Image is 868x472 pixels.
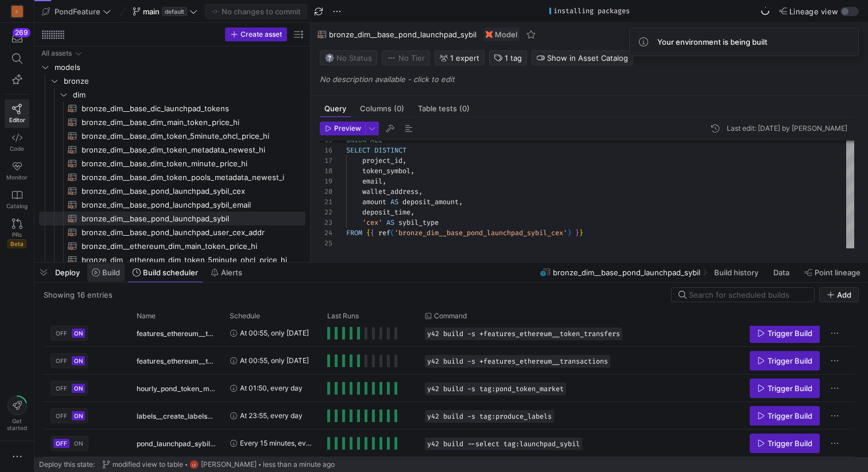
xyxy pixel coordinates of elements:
[263,461,335,469] span: less than a minute ago
[325,53,372,63] span: No Status
[162,7,187,16] span: default
[137,312,156,320] span: Name
[74,412,83,419] span: ON
[240,347,309,374] span: At 00:55, only [DATE]
[799,263,866,282] button: Point lineage
[714,268,758,277] span: Build history
[44,430,854,457] div: Press SPACE to select this row.
[39,184,305,198] div: Press SPACE to select this row.
[434,312,467,320] span: Command
[240,430,313,457] span: Every 15 minutes, every hour, every day
[366,228,370,237] span: {
[427,440,580,448] span: y42 build --select tag:launchpad_sybil
[750,351,820,370] button: Trigger Build
[382,177,386,186] span: ,
[320,155,332,166] div: 17
[39,212,305,225] a: bronze_dim__base_pond_launchpad_sybil​​​​​​​​​​
[74,385,83,392] span: ON
[7,418,27,431] span: Get started
[74,440,83,447] span: ON
[82,185,292,198] span: bronze_dim__base_pond_launchpad_sybil_cex​​​​​​​​​​
[320,176,332,186] div: 19
[39,60,305,74] div: Press SPACE to select this row.
[39,143,305,157] div: Press SPACE to select this row.
[418,105,470,112] span: Table tests
[5,99,29,128] a: Editor
[346,146,370,155] span: SELECT
[82,253,292,267] span: bronze_dim__ethereum_dim_token_5minute_ohcl_price_hi​​​​​​​​​​
[362,166,410,175] span: token_symbol
[5,157,29,185] a: Monitor
[362,187,418,196] span: wallet_address
[320,122,365,135] button: Preview
[225,28,287,41] button: Create asset
[387,53,425,63] span: No Tier
[427,412,552,420] span: y42 build -s tag:produce_labels
[39,157,305,170] a: bronze_dim__base_dim_token_minute_price_hi​​​​​​​​​​
[320,145,332,155] div: 16
[39,46,305,60] div: Press SPACE to select this row.
[689,290,807,299] input: Search for scheduled builds
[325,53,334,63] img: No status
[39,198,305,212] a: bronze_dim__base_pond_launchpad_sybil_email​​​​​​​​​​
[39,143,305,157] a: bronze_dim__base_dim_token_metadata_newest_hi​​​​​​​​​​
[137,430,216,457] span: pond_launchpad_sybil_detection
[768,329,812,338] span: Trigger Build
[82,143,292,157] span: bronze_dim__base_dim_token_metadata_newest_hi​​​​​​​​​​
[402,197,459,206] span: deposit_amount
[459,105,470,112] span: (0)
[837,290,851,299] span: Add
[82,130,292,143] span: bronze_dim__base_dim_token_5minute_ohcl_price_hi​​​​​​​​​​
[382,50,430,65] button: No tierNo Tier
[39,198,305,212] div: Press SPACE to select this row.
[87,263,125,282] button: Build
[82,240,292,253] span: bronze_dim__ethereum_dim_main_token_price_hi​​​​​​​​​​
[362,208,410,217] span: deposit_time
[320,50,377,65] button: No statusNo Status
[74,357,83,364] span: ON
[39,129,305,143] a: bronze_dim__base_dim_token_5minute_ohcl_price_hi​​​​​​​​​​
[55,268,80,277] span: Deploy
[5,185,29,214] a: Catalog
[39,170,305,184] div: Press SPACE to select this row.
[450,53,479,63] span: 1 expert
[320,186,332,197] div: 20
[82,198,292,212] span: bronze_dim__base_pond_launchpad_sybil_email​​​​​​​​​​
[750,406,820,426] button: Trigger Build
[459,197,463,206] span: ,
[39,4,114,19] button: PondFeature
[39,88,305,102] div: Press SPACE to select this row.
[206,263,247,282] button: Alerts
[39,225,305,239] a: bronze_dim__base_pond_launchpad_user_cex_addr​​​​​​​​​​
[334,124,361,132] span: Preview
[418,187,423,196] span: ,
[82,157,292,170] span: bronze_dim__base_dim_token_minute_price_hi​​​​​​​​​​
[320,238,332,248] div: 25
[768,356,812,365] span: Trigger Build
[768,384,812,393] span: Trigger Build
[362,177,382,186] span: email
[189,460,199,469] div: LZ
[394,228,567,237] span: 'bronze_dim__base_pond_launchpad_sybil_cex'
[137,320,216,347] span: features_ethereum__token_transfers
[750,323,820,343] button: Trigger Build
[127,263,203,282] button: Build scheduler
[394,105,404,112] span: (0)
[44,319,854,347] div: Press SPACE to select this row.
[39,253,305,267] div: Press SPACE to select this row.
[39,461,95,469] span: Deploy this state:
[44,290,113,299] div: Showing 16 entries
[362,197,386,206] span: amount
[55,61,304,74] span: models
[240,402,303,429] span: At 23:55, every day
[819,287,859,302] button: Add
[386,218,394,227] span: AS
[39,157,305,170] div: Press SPACE to select this row.
[320,75,863,84] p: No description available - click to edit
[137,348,216,375] span: features_ethereum__transactions
[44,402,854,430] div: Press SPACE to select this row.
[567,228,571,237] span: )
[56,385,67,392] span: OFF
[320,197,332,207] div: 21
[241,30,282,38] span: Create asset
